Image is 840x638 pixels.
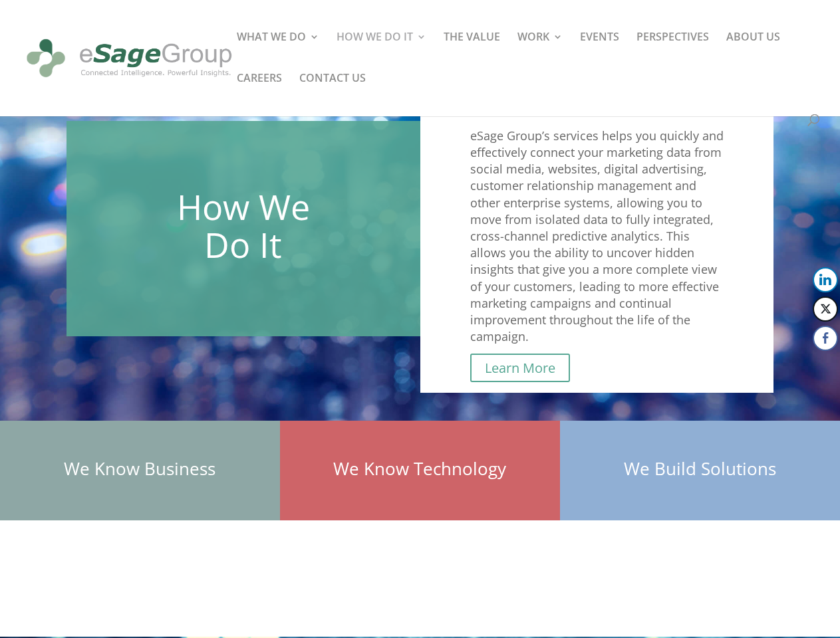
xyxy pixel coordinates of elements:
a: PERSPECTIVES [636,32,709,73]
a: WORK [517,32,563,73]
a: EVENTS [580,32,619,73]
button: LinkedIn Share [813,267,838,292]
a: HOW WE DO IT [337,32,426,73]
button: Twitter Share [813,296,838,322]
button: Facebook Share [813,326,838,351]
a: ABOUT US [726,32,780,73]
p: eSage Group’s services helps you quickly and effectively connect your marketing data from social ... [470,128,724,358]
h1: How We Do It [160,187,327,270]
a: CAREERS [237,73,282,114]
img: eSage Group [23,29,236,88]
a: CONTACT US [299,73,366,114]
a: THE VALUE [444,32,500,73]
h1: We Build Solutions [560,460,840,484]
a: Learn More [470,354,570,382]
h1: We Know Technology [280,460,560,484]
a: WHAT WE DO [237,32,319,73]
